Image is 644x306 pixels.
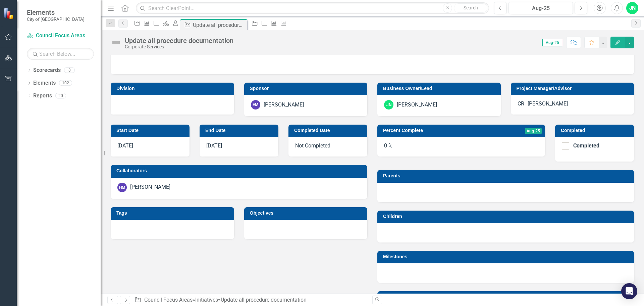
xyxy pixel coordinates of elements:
[116,211,231,216] h3: Tags
[116,168,364,173] h3: Collaborators
[508,2,573,14] button: Aug-25
[377,137,545,157] div: 0 %
[397,101,437,109] div: [PERSON_NAME]
[130,183,170,191] div: [PERSON_NAME]
[384,100,393,110] div: JN
[33,67,61,74] a: Scorecards
[383,214,631,219] h3: Children
[117,142,133,149] span: [DATE]
[193,21,246,29] div: Update all procedure documentation
[206,142,222,149] span: [DATE]
[621,283,637,299] div: Open Intercom Messenger
[205,128,275,133] h3: End Date
[116,86,231,91] h3: Division
[518,100,524,108] div: CR
[464,5,478,10] span: Search
[3,8,15,19] img: ClearPoint Strategy
[125,37,233,44] div: Update all procedure documentation
[27,48,94,60] input: Search Below...
[288,137,367,157] div: Not Completed
[27,16,85,22] small: City of [GEOGRAPHIC_DATA]
[135,296,367,304] div: » »
[55,93,66,98] div: 20
[136,2,489,14] input: Search ClearPoint...
[383,86,497,91] h3: Business Owner/Lead
[573,142,599,150] div: Completed
[528,100,568,108] div: [PERSON_NAME]
[33,92,52,100] a: Reports
[64,68,75,73] div: 8
[125,44,233,49] div: Corporate Services
[117,183,127,192] div: HM
[221,297,307,303] div: Update all procedure documentation
[383,128,495,133] h3: Percent Complete
[561,128,631,133] h3: Completed
[294,128,364,133] h3: Completed Date
[383,173,631,178] h3: Parents
[59,80,72,86] div: 102
[195,297,218,303] a: Initiatives
[511,4,571,12] div: Aug-25
[626,2,638,14] button: JN
[33,79,56,87] a: Elements
[383,254,631,259] h3: Milestones
[454,3,487,13] button: Search
[542,39,562,46] span: Aug-25
[250,86,364,91] h3: Sponsor
[525,128,542,134] span: Aug-25
[264,101,304,109] div: [PERSON_NAME]
[116,128,186,133] h3: Start Date
[251,100,260,110] div: HM
[517,86,631,91] h3: Project Manager/Advisor
[27,8,85,16] span: Elements
[144,297,193,303] a: Council Focus Areas
[111,37,121,48] img: Not Defined
[250,211,364,216] h3: Objectives
[27,32,94,40] a: Council Focus Areas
